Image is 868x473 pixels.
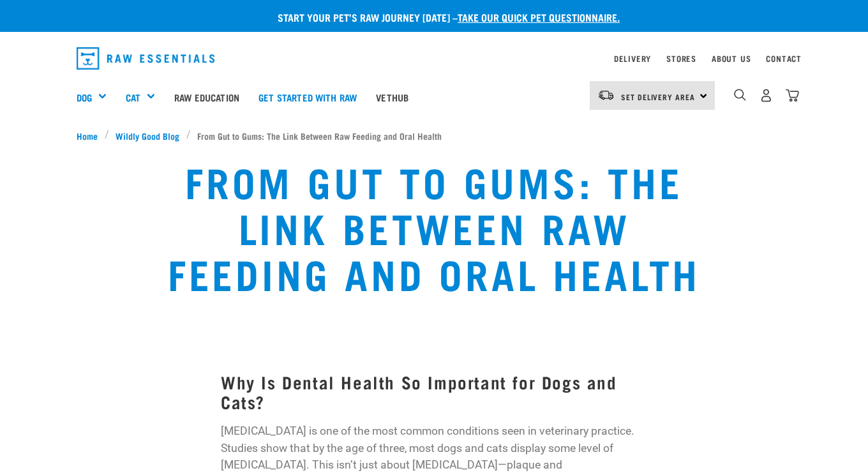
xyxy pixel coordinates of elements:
img: home-icon@2x.png [786,89,799,102]
a: Stores [666,56,696,61]
a: About Us [712,56,751,61]
nav: dropdown navigation [66,42,802,75]
a: take our quick pet questionnaire. [458,14,620,20]
a: Delivery [614,56,651,61]
a: Dog [77,90,92,105]
a: Cat [126,90,140,105]
a: Home [77,129,105,142]
h3: Why Is Dental Health So Important for Dogs and Cats? [221,372,647,411]
img: home-icon-1@2x.png [734,89,746,101]
span: Home [77,129,98,142]
nav: breadcrumbs [77,129,791,142]
a: Wildly Good Blog [109,129,186,142]
a: Raw Education [165,71,249,123]
h1: From Gut to Gums: The Link Between Raw Feeding and Oral Health [168,158,701,296]
img: van-moving.png [597,89,615,101]
img: user.png [759,89,773,102]
a: Get started with Raw [249,71,366,123]
a: Contact [766,56,802,61]
span: Wildly Good Blog [116,129,179,142]
a: Vethub [366,71,418,123]
img: Raw Essentials Logo [77,47,214,70]
span: Set Delivery Area [621,94,695,99]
